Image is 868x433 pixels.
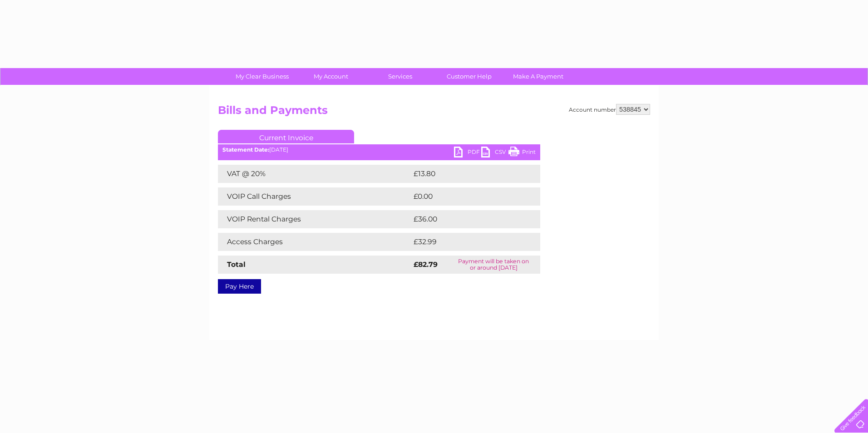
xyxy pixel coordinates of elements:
a: Print [508,147,536,160]
td: £36.00 [411,210,523,228]
a: My Account [294,68,369,85]
a: PDF [454,147,481,160]
div: [DATE] [218,147,540,153]
a: Customer Help [432,68,507,85]
a: Current Invoice [218,130,354,143]
td: £32.99 [411,233,522,251]
td: £0.00 [411,187,519,206]
strong: £82.79 [414,260,438,269]
strong: Total [227,260,246,269]
td: Payment will be taken on or around [DATE] [447,256,540,274]
td: £13.80 [411,165,521,183]
a: CSV [481,147,508,160]
b: Statement Date: [222,146,269,153]
td: VOIP Rental Charges [218,210,411,228]
td: Access Charges [218,233,411,251]
a: My Clear Business [225,68,300,85]
div: Account number [569,104,650,115]
a: Services [363,68,438,85]
a: Pay Here [218,279,261,294]
td: VAT @ 20% [218,165,411,183]
td: VOIP Call Charges [218,187,411,206]
h2: Bills and Payments [218,104,650,121]
a: Make A Payment [501,68,576,85]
